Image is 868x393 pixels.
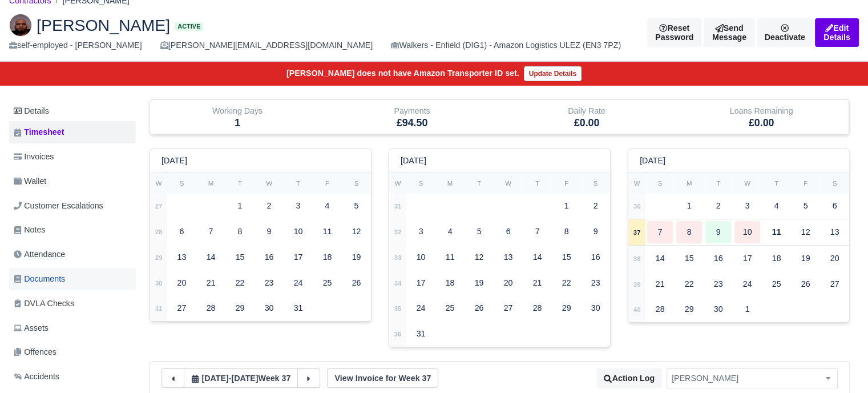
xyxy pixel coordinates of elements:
div: 19 [344,246,369,268]
strong: 28 [155,228,163,235]
div: 13 [169,246,195,268]
button: Action Log [596,368,662,388]
div: 17 [285,246,311,268]
div: 19 [466,272,492,294]
small: F [804,180,808,187]
strong: 40 [633,306,641,313]
small: S [354,180,359,187]
a: Accidents [9,366,136,388]
div: 30 [256,297,282,319]
div: 28 [198,297,224,319]
button: [DATE]-[DATE]Week 37 [184,368,298,388]
div: 1 [676,195,702,217]
div: 17 [408,272,434,294]
strong: 38 [633,255,641,262]
a: Customer Escalations [9,195,136,217]
small: M [208,180,213,187]
strong: 31 [155,305,163,312]
a: DVLA Checks [9,292,136,315]
span: [PERSON_NAME] [37,17,170,33]
strong: 27 [155,203,163,210]
div: 29 [554,297,579,319]
div: self-employed - [PERSON_NAME] [9,39,142,52]
div: 21 [198,272,224,294]
div: Mohsin Malik [1,5,867,62]
iframe: Chat Widget [663,261,868,393]
div: Deactivate [757,18,813,47]
div: 13 [822,221,847,243]
h6: [DATE] [640,156,665,166]
div: 11 [437,246,463,268]
div: 12 [466,246,492,268]
a: Documents [9,268,136,290]
strong: 36 [633,203,641,210]
strong: 31 [394,203,402,210]
small: S [833,180,837,187]
div: Daily Rate [499,100,674,134]
div: 26 [344,272,369,294]
div: 21 [524,272,550,294]
div: 14 [524,246,550,268]
div: 7 [524,220,550,243]
span: Accidents [14,370,59,383]
a: View Invoice for Week 37 [327,368,438,388]
strong: 29 [155,254,163,261]
a: Timesheet [9,121,136,143]
div: 7 [198,220,224,243]
strong: 36 [394,331,402,338]
small: F [564,180,568,187]
a: Send Message [704,18,754,47]
a: Invoices [9,146,136,168]
div: 11 [314,220,340,243]
div: 18 [314,246,340,268]
small: T [535,180,539,187]
button: Reset Password [647,18,701,47]
div: 5 [793,195,818,217]
div: 16 [256,246,282,268]
small: T [716,180,720,187]
div: 24 [285,272,311,294]
strong: 32 [394,228,402,235]
a: Update Details [524,66,582,81]
a: Edit Details [815,18,859,47]
small: W [395,180,401,187]
h6: [DATE] [401,156,426,166]
span: Assets [14,322,49,335]
div: Payments [333,105,491,118]
div: 28 [647,298,673,320]
small: T [296,180,300,187]
small: T [238,180,242,187]
div: 28 [524,297,550,319]
div: 6 [169,220,195,243]
strong: 11 [772,227,781,236]
small: S [594,180,598,187]
div: 6 [822,195,847,217]
div: 27 [169,297,195,319]
div: 26 [466,297,492,319]
div: Working Days [159,105,316,118]
div: 4 [437,220,463,243]
div: 10 [408,246,434,268]
div: 3 [285,195,311,217]
small: W [266,180,272,187]
div: 20 [822,247,847,270]
div: Payments [325,100,499,134]
div: 30 [583,297,608,319]
a: Offences [9,341,136,363]
div: 3 [734,195,760,217]
small: T [477,180,481,187]
h5: 1 [159,117,316,129]
strong: 30 [155,280,163,287]
span: Invoices [14,150,54,163]
small: S [658,180,663,187]
h5: £0.00 [508,117,665,129]
small: T [774,180,778,187]
strong: 33 [394,254,402,261]
div: 14 [647,247,673,270]
div: 24 [408,297,434,319]
strong: 35 [394,305,402,312]
div: 1 [554,195,579,217]
span: Wallet [14,175,46,188]
div: 18 [764,247,789,270]
div: 25 [437,297,463,319]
